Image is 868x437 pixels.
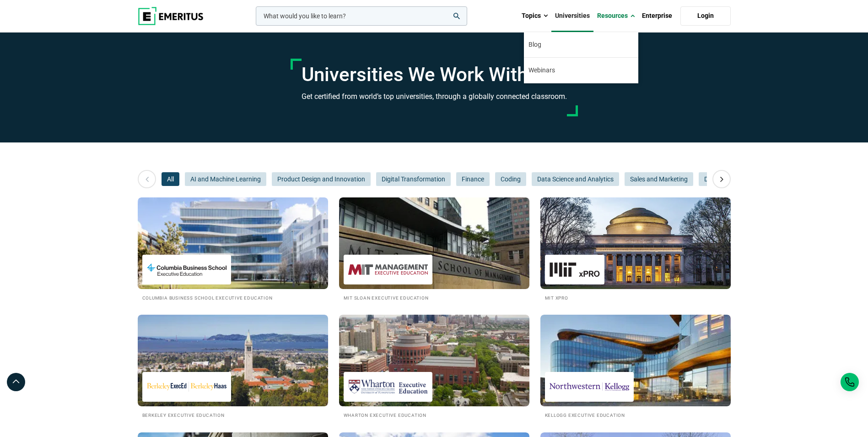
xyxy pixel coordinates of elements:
[138,197,328,289] img: Universities We Work With
[344,411,525,419] h2: Wharton Executive Education
[540,197,731,301] a: Universities We Work With MIT xPRO MIT xPRO
[142,411,323,419] h2: Berkeley Executive Education
[138,315,328,406] img: Universities We Work With
[138,197,328,301] a: Universities We Work With Columbia Business School Executive Education Columbia Business School E...
[540,197,731,289] img: Universities We Work With
[348,259,428,280] img: MIT Sloan Executive Education
[540,315,731,406] img: Universities We Work With
[185,172,266,186] button: AI and Machine Learning
[147,377,226,397] img: Berkeley Executive Education
[138,315,328,419] a: Universities We Work With Berkeley Executive Education Berkeley Executive Education
[532,172,619,186] button: Data Science and Analytics
[339,315,529,406] img: Universities We Work With
[524,32,638,57] a: Blog
[272,172,371,186] button: Product Design and Innovation
[142,294,323,301] h2: Columbia Business School Executive Education
[256,6,467,26] input: woocommerce-product-search-field-0
[147,259,226,280] img: Columbia Business School Executive Education
[302,91,567,103] h3: Get certified from world’s top universities, through a globally connected classroom.
[550,259,600,280] img: MIT xPRO
[302,63,567,86] h1: Universities We Work With
[495,172,526,186] button: Coding
[456,172,490,186] button: Finance
[625,172,693,186] button: Sales and Marketing
[524,58,638,83] a: Webinars
[540,315,731,419] a: Universities We Work With Kellogg Executive Education Kellogg Executive Education
[376,172,451,186] button: Digital Transformation
[699,172,758,186] button: Digital Marketing
[545,411,726,419] h2: Kellogg Executive Education
[550,377,629,397] img: Kellogg Executive Education
[545,294,726,301] h2: MIT xPRO
[339,197,529,301] a: Universities We Work With MIT Sloan Executive Education MIT Sloan Executive Education
[344,294,525,301] h2: MIT Sloan Executive Education
[339,197,529,289] img: Universities We Work With
[348,377,428,397] img: Wharton Executive Education
[162,172,179,186] button: All
[339,315,529,419] a: Universities We Work With Wharton Executive Education Wharton Executive Education
[680,6,731,26] a: Login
